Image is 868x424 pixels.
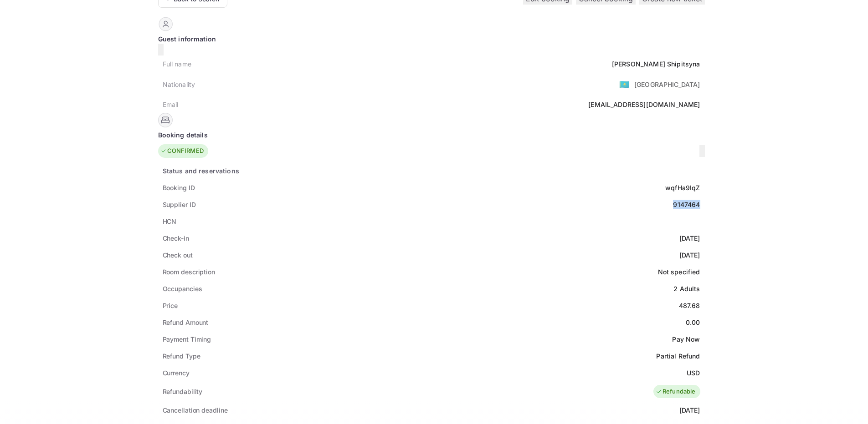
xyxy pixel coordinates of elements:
div: Check-in [163,233,189,243]
div: Email [163,100,179,109]
div: Full name [163,59,191,69]
div: [GEOGRAPHIC_DATA] [634,80,700,89]
div: 9147464 [673,200,700,209]
div: Payment Timing [163,334,211,344]
div: Booking details [158,130,705,140]
div: [PERSON_NAME] Shipitsyna [612,59,700,69]
div: [DATE] [679,250,700,260]
div: Check out [163,250,193,260]
div: Pay Now [672,334,700,344]
div: Cancellation deadline [163,405,228,415]
div: 2 Adults [673,284,700,293]
div: USD [687,368,700,378]
div: [DATE] [679,405,700,415]
div: Nationality [163,80,195,89]
div: Refund Amount [163,318,209,327]
div: Supplier ID [163,200,196,209]
div: Refundable [656,387,696,396]
div: 487.68 [679,301,700,310]
div: Status and reservations [163,166,239,176]
div: Not specified [658,267,700,277]
div: Booking ID [163,183,195,192]
div: Occupancies [163,284,202,293]
div: HCN [163,217,177,226]
div: CONFIRMED [160,146,204,156]
div: Partial Refund [656,351,700,361]
div: Refund Type [163,351,200,361]
div: [DATE] [679,233,700,243]
div: Currency [163,368,190,378]
div: 0.00 [686,318,700,327]
div: wqfHa9IqZ [665,183,700,192]
span: United States [619,76,630,92]
div: Room description [163,267,215,277]
div: Guest information [158,34,705,44]
div: [EMAIL_ADDRESS][DOMAIN_NAME] [588,100,700,109]
div: Refundability [163,387,203,396]
div: Price [163,301,178,310]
